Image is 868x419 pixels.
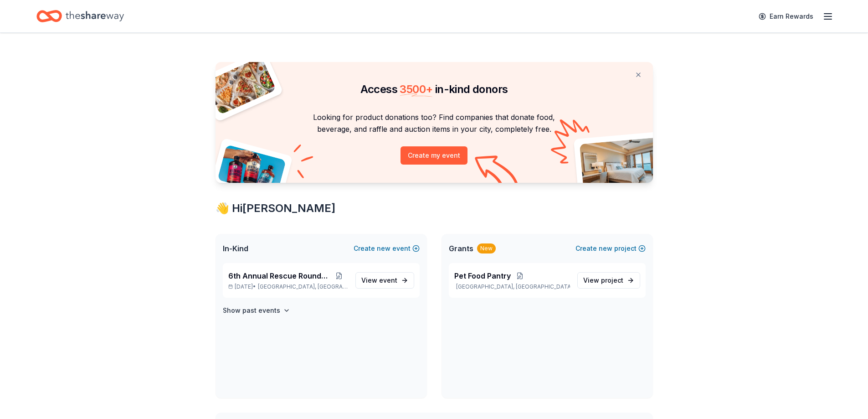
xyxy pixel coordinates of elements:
[753,8,819,25] a: Earn Rewards
[575,243,646,254] button: Createnewproject
[577,272,640,289] a: View project
[354,243,420,254] button: Createnewevent
[454,283,570,290] p: [GEOGRAPHIC_DATA], [GEOGRAPHIC_DATA]
[379,276,397,284] span: event
[475,155,520,190] img: Curvy arrow
[401,146,467,165] button: Create my event
[361,275,397,286] span: View
[226,111,642,135] p: Looking for product donations too? Find companies that donate food, beverage, and raffle and auct...
[601,276,623,284] span: project
[454,270,511,281] span: Pet Food Pantry
[377,243,390,254] span: new
[36,5,124,27] a: Home
[360,83,508,96] span: Access in-kind donors
[216,201,653,216] div: 👋 Hi [PERSON_NAME]
[477,243,496,253] div: New
[583,275,623,286] span: View
[223,305,280,316] h4: Show past events
[223,243,248,254] span: In-Kind
[205,57,276,115] img: Pizza
[223,305,290,316] button: Show past events
[258,283,348,290] span: [GEOGRAPHIC_DATA], [GEOGRAPHIC_DATA]
[599,243,612,254] span: new
[228,283,348,290] p: [DATE] •
[400,83,432,96] span: 3500 +
[355,272,414,289] a: View event
[449,243,473,254] span: Grants
[228,270,330,281] span: 6th Annual Rescue Roundup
